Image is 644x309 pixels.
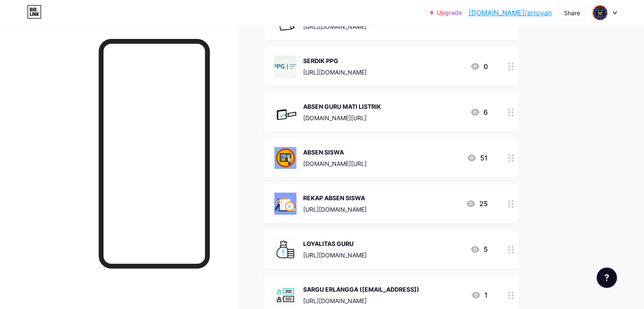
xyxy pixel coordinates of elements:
div: ABSEN SISWA [303,148,367,157]
div: 0 [470,61,488,72]
div: [URL][DOMAIN_NAME] [303,251,367,259]
div: 25 [466,199,488,209]
div: [DOMAIN_NAME][URL] [303,159,367,168]
img: arroyan [592,5,608,21]
div: ABSEN GURU MATI LISTRIK [303,102,381,111]
img: ABSEN GURU MATI LISTRIK [274,101,296,123]
img: SERDIK PPG [274,55,296,77]
div: SERDIK PPG [303,56,367,65]
div: 51 [467,153,488,163]
div: REKAP ABSEN SISWA [303,193,367,202]
img: LOYALITAS GURU [274,238,296,260]
div: 5 [470,244,488,254]
div: 6 [470,107,488,117]
a: Upgrade [430,9,462,16]
img: REKAP ABSEN SISWA [274,193,296,215]
div: 1 [471,290,488,300]
div: [URL][DOMAIN_NAME] [303,296,419,305]
div: LOYALITAS GURU [303,239,367,248]
a: [DOMAIN_NAME]/arroyan [469,8,552,18]
img: ABSEN SISWA [274,147,296,169]
div: [URL][DOMAIN_NAME] [303,68,367,77]
div: SARGU ERLANGGA ([EMAIL_ADDRESS]) [303,285,419,294]
div: [DOMAIN_NAME][URL] [303,113,381,122]
div: Share [564,8,580,17]
div: [URL][DOMAIN_NAME] [303,22,367,31]
img: SARGU ERLANGGA (pudsu88@gmail.com-PUDING123) [274,284,296,306]
div: [URL][DOMAIN_NAME] [303,205,367,214]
